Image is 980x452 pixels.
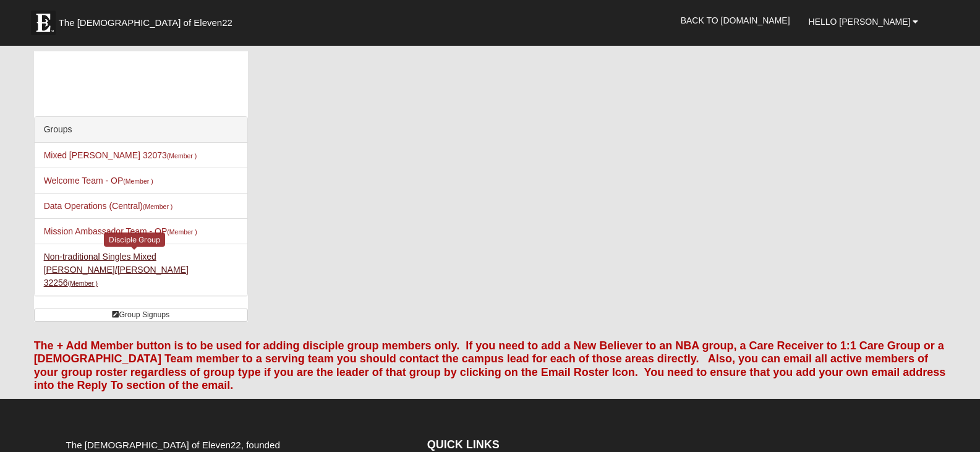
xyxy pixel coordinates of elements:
a: Hello [PERSON_NAME] [799,6,928,37]
span: The [DEMOGRAPHIC_DATA] of Eleven22 [59,17,232,29]
img: Eleven22 logo [31,11,56,35]
a: Data Operations (Central)(Member ) [44,201,173,211]
small: (Member ) [167,152,197,160]
div: Groups [35,117,247,143]
a: Back to [DOMAIN_NAME] [671,5,799,36]
small: (Member ) [167,228,197,236]
small: (Member ) [123,177,153,185]
small: (Member ) [68,279,98,287]
a: Group Signups [34,309,248,322]
h4: QUICK LINKS [427,438,625,452]
div: Disciple Group [104,232,165,247]
a: The [DEMOGRAPHIC_DATA] of Eleven22 [25,4,272,35]
small: (Member ) [143,203,173,210]
span: Hello [PERSON_NAME] [809,17,911,27]
a: Welcome Team - OP(Member ) [44,176,153,185]
a: Mixed [PERSON_NAME] 32073(Member ) [44,150,197,160]
a: Mission Ambassador Team - OP(Member ) [44,226,197,236]
font: The + Add Member button is to be used for adding disciple group members only. If you need to add ... [34,339,946,392]
a: Non-traditional Singles Mixed [PERSON_NAME]/[PERSON_NAME] 32256(Member ) [44,252,189,288]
